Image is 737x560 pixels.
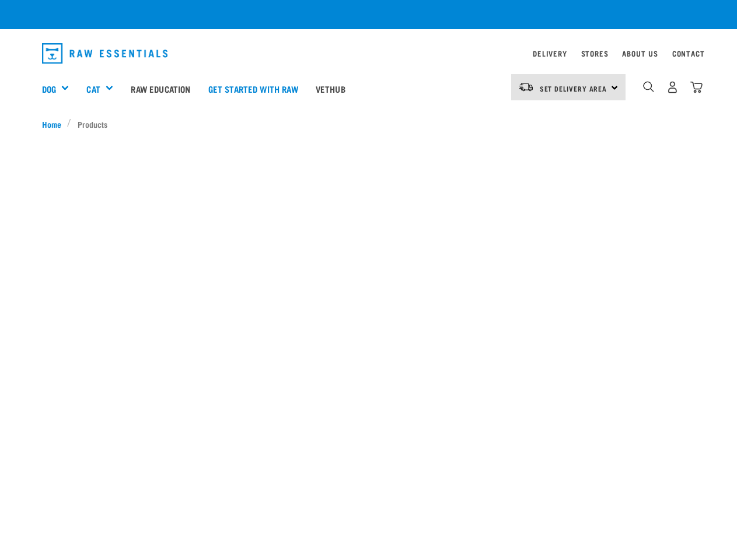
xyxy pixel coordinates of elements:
img: van-moving.png [518,82,534,92]
a: Vethub [307,65,354,112]
nav: breadcrumbs [42,118,696,130]
a: Get started with Raw [200,65,307,112]
nav: dropdown navigation [33,38,705,68]
img: home-icon-1@2x.png [643,81,654,92]
span: Home [42,118,61,130]
a: Dog [42,82,56,96]
a: About Us [622,51,658,55]
a: Contact [672,51,705,55]
a: Cat [86,82,100,96]
img: user.png [666,81,679,93]
a: Raw Education [122,65,199,112]
a: Home [42,118,68,130]
img: home-icon@2x.png [690,81,703,93]
a: Stores [581,51,609,55]
span: Set Delivery Area [540,86,607,90]
img: Raw Essentials Logo [42,43,168,64]
a: Delivery [533,51,567,55]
